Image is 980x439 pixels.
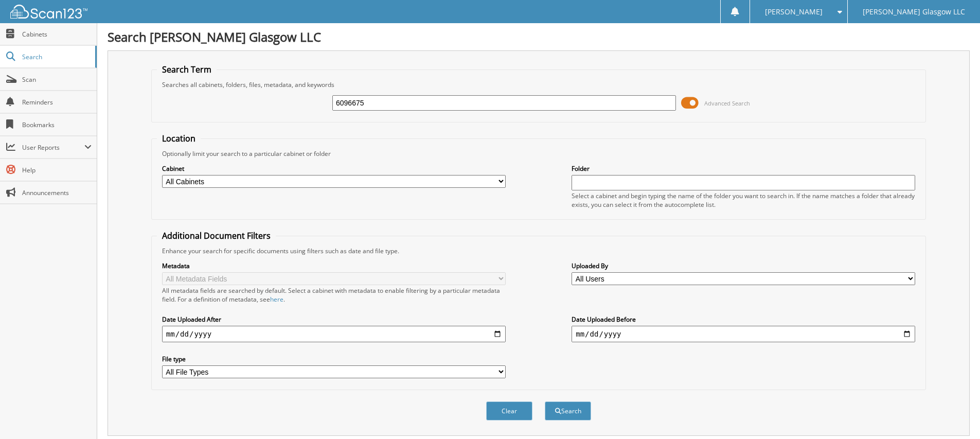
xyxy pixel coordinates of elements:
div: Select a cabinet and begin typing the name of the folder you want to search in. If the name match... [572,191,915,209]
label: Date Uploaded Before [572,315,915,324]
label: Cabinet [162,164,506,173]
label: Uploaded By [572,261,915,270]
label: Folder [572,164,915,173]
div: Searches all cabinets, folders, files, metadata, and keywords [157,80,920,89]
span: Advanced Search [704,99,750,107]
span: Cabinets [22,30,92,39]
input: end [572,326,915,342]
img: scan123-logo-white.svg [10,5,87,19]
span: Bookmarks [22,120,92,129]
span: User Reports [22,143,84,152]
button: Clear [486,401,532,420]
legend: Search Term [157,64,217,75]
div: Enhance your search for specific documents using filters such as date and file type. [157,247,920,255]
span: Scan [22,75,92,84]
span: Reminders [22,98,92,107]
legend: Additional Document Filters [157,230,276,241]
span: Search [22,52,90,61]
span: [PERSON_NAME] Glasgow LLC [863,9,965,15]
span: Help [22,166,92,174]
div: Optionally limit your search to a particular cabinet or folder [157,149,920,158]
span: [PERSON_NAME] [765,9,823,15]
a: here [270,295,283,304]
label: File type [162,355,506,363]
label: Date Uploaded After [162,315,506,324]
iframe: Chat Widget [929,390,980,439]
span: Announcements [22,188,92,197]
label: Metadata [162,261,506,270]
button: Search [545,401,591,420]
h1: Search [PERSON_NAME] Glasgow LLC [108,28,970,45]
div: All metadata fields are searched by default. Select a cabinet with metadata to enable filtering b... [162,286,506,304]
input: start [162,326,506,342]
legend: Location [157,133,201,144]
